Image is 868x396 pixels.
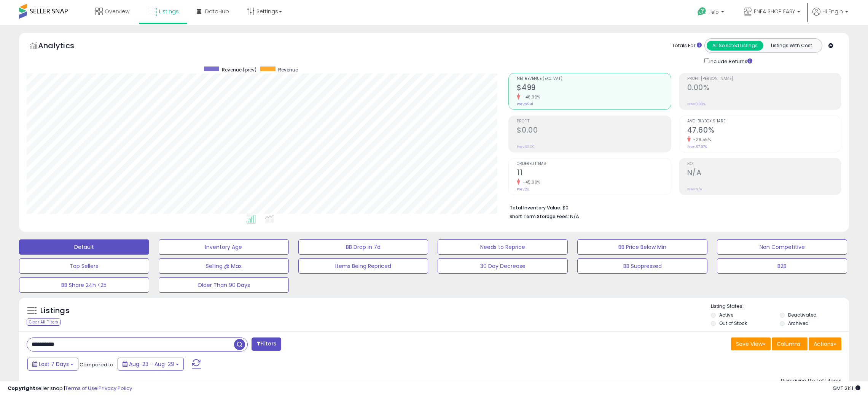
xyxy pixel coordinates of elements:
span: Profit [PERSON_NAME] [687,77,841,81]
small: Prev: 67.57% [687,144,707,149]
button: Non Competitive [717,239,847,255]
span: Avg. Buybox Share [687,119,841,124]
button: Inventory Age [159,239,289,255]
strong: Copyright [8,385,35,392]
button: Selling @ Max [159,258,289,274]
button: Listings With Cost [763,41,820,51]
span: Revenue (prev) [222,67,256,73]
li: $0 [510,203,836,212]
small: Prev: 0.00% [687,102,706,106]
small: Prev: N/A [687,187,702,192]
span: 2025-09-6 21:11 GMT [833,385,860,392]
h5: Analytics [38,40,89,53]
span: Last 7 Days [39,360,69,368]
h5: Listings [40,306,70,316]
span: Net Revenue (Exc. VAT) [517,77,671,81]
span: Revenue [278,67,298,73]
button: BB Share 24h <25 [19,277,149,293]
small: -29.55% [691,137,711,143]
label: Deactivated [788,312,817,318]
a: Terms of Use [65,385,97,392]
button: Columns [772,337,807,350]
small: Prev: 20 [517,187,529,192]
span: Hi Engin [822,8,843,15]
label: Active [719,312,733,318]
div: Totals For [672,42,702,49]
span: ENFA SHOP EASY [754,8,795,15]
button: Save View [731,337,771,350]
h2: N/A [687,168,841,179]
h2: 11 [517,168,671,179]
button: Filters [252,337,281,351]
span: Aug-23 - Aug-29 [129,360,174,368]
button: BB Price Below Min [577,239,707,255]
button: Last 7 Days [27,358,78,371]
button: BB Drop in 7d [298,239,428,255]
span: DataHub [205,8,229,15]
p: Listing States: [711,303,849,310]
button: Older Than 90 Days [159,277,289,293]
a: Privacy Policy [99,385,132,392]
span: Columns [777,340,801,348]
h2: 47.60% [687,126,841,136]
small: -45.00% [520,179,540,185]
small: Prev: $941 [517,102,533,106]
small: Prev: $0.00 [517,144,535,149]
button: Items Being Repriced [298,258,428,274]
button: BB Suppressed [577,258,707,274]
span: Listings [159,8,179,15]
div: Include Returns [699,57,761,65]
button: B2B [717,258,847,274]
a: Hi Engin [812,8,848,25]
button: Aug-23 - Aug-29 [118,358,184,371]
b: Total Inventory Value: [510,204,561,211]
div: seller snap | | [8,385,132,392]
button: Needs to Reprice [438,239,568,255]
h2: $499 [517,83,671,93]
button: Default [19,239,149,255]
span: Ordered Items [517,162,671,166]
button: 30 Day Decrease [438,258,568,274]
h2: 0.00% [687,83,841,93]
small: -46.92% [520,94,540,100]
span: Profit [517,119,671,124]
span: Compared to: [80,361,115,368]
a: Help [691,1,732,25]
span: Overview [105,8,129,15]
button: All Selected Listings [707,41,763,51]
button: Actions [809,337,841,350]
label: Out of Stock [719,320,747,326]
b: Short Term Storage Fees: [510,213,569,220]
div: Displaying 1 to 1 of 1 items [781,377,841,385]
span: ROI [687,162,841,166]
div: Clear All Filters [27,318,61,326]
h2: $0.00 [517,126,671,136]
i: Get Help [697,7,707,16]
button: Top Sellers [19,258,149,274]
label: Archived [788,320,809,326]
span: N/A [570,213,579,220]
span: Help [709,9,719,15]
